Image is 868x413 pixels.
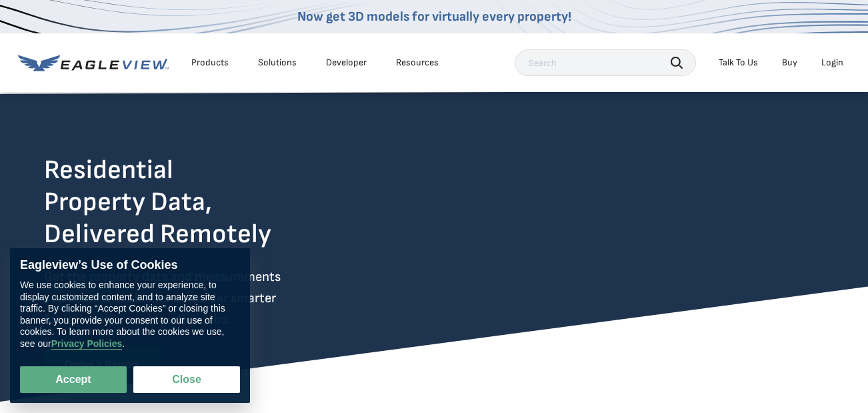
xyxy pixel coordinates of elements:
div: Login [821,57,843,69]
a: Privacy Policies [51,338,123,350]
div: Talk To Us [719,57,758,69]
div: Solutions [258,57,297,69]
div: We use cookies to enhance your experience, to display customized content, and to analyze site tra... [20,280,240,350]
a: Now get 3D models for virtually every property! [297,9,571,25]
h2: Residential Property Data, Delivered Remotely [44,154,271,250]
a: Developer [326,57,367,69]
a: Buy [782,57,797,69]
button: Close [133,366,240,393]
div: Eagleview’s Use of Cookies [20,258,240,273]
input: Search [515,49,696,76]
div: Resources [396,57,439,69]
div: Products [191,57,229,69]
button: Accept [20,366,127,393]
